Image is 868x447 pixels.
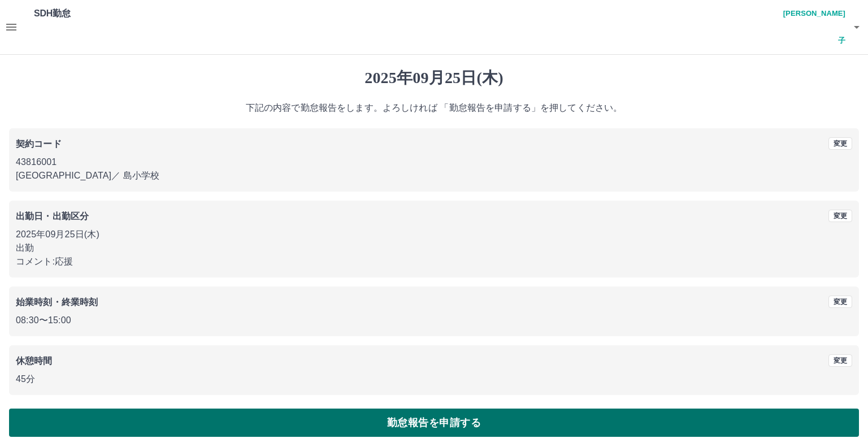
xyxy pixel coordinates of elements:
h1: 2025年09月25日(木) [9,68,859,88]
p: コメント: 応援 [16,255,852,268]
p: 下記の内容で勤怠報告をします。よろしければ 「勤怠報告を申請する」を押してください。 [9,101,859,115]
button: 変更 [828,296,852,308]
p: [GEOGRAPHIC_DATA] ／ 島小学校 [16,169,852,183]
p: 出勤 [16,241,852,255]
button: 変更 [828,210,852,222]
button: 勤怠報告を申請する [9,409,859,437]
p: 2025年09月25日(木) [16,228,852,241]
b: 休憩時間 [16,356,53,366]
p: 43816001 [16,155,852,169]
button: 変更 [828,137,852,150]
button: 変更 [828,354,852,367]
p: 45分 [16,372,852,386]
b: 出勤日・出勤区分 [16,211,89,221]
b: 契約コード [16,139,62,149]
p: 08:30 〜 15:00 [16,314,852,327]
b: 始業時刻・終業時刻 [16,297,98,307]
